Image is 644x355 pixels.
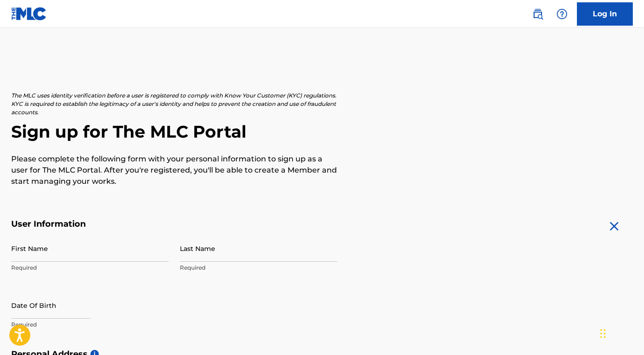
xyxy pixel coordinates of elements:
[180,264,337,272] p: Required
[556,8,568,20] img: help
[600,320,606,348] div: Drag
[607,219,622,234] img: close
[11,219,337,230] h5: User Information
[532,8,543,20] img: search
[11,7,47,21] img: MLC Logo
[11,121,633,142] h2: Sign up for The MLC Portal
[597,310,644,355] iframe: Chat Widget
[11,264,169,272] p: Required
[553,5,571,23] div: Help
[577,2,633,26] a: Log In
[11,91,337,117] p: The MLC uses identity verification before a user is registered to comply with Know Your Customer ...
[11,153,337,187] p: Please complete the following form with your personal information to sign up as a user for The ML...
[11,320,169,329] p: Required
[528,5,547,23] a: Public Search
